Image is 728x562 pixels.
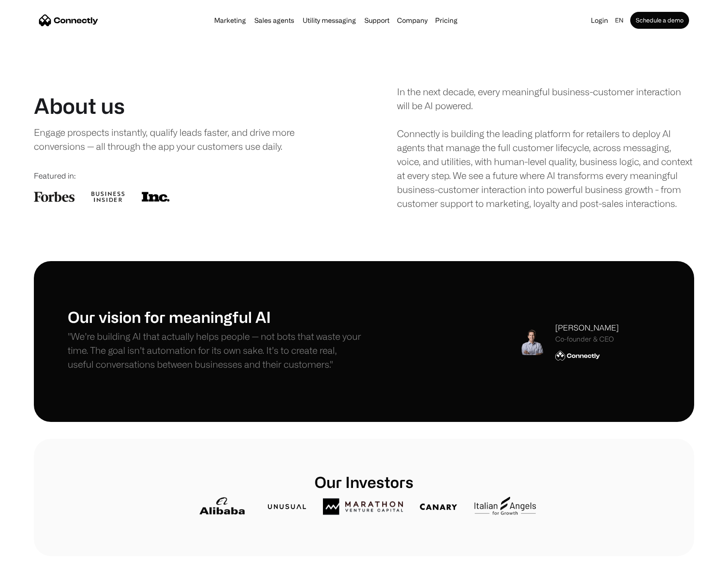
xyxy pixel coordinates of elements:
a: Pricing [432,17,461,24]
h1: Our Investors [193,473,536,491]
div: Company [397,14,427,26]
aside: Language selected: English [8,546,51,559]
h1: Our vision for meaningful AI [68,308,364,326]
a: Schedule a demo [630,12,689,29]
div: Co-founder & CEO [555,335,619,343]
a: Support [361,17,393,24]
p: "We’re building AI that actually helps people — not bots that waste your time. The goal isn’t aut... [68,329,364,371]
div: [PERSON_NAME] [555,322,619,333]
a: Sales agents [251,17,298,24]
div: en [615,14,623,26]
div: Featured in: [34,170,331,182]
a: Marketing [211,17,249,24]
a: Utility messaging [299,17,359,24]
ul: Language list [17,547,51,559]
div: Company [394,14,430,26]
div: In the next decade, every meaningful business-customer interaction will be AI powered. Connectly ... [397,85,694,210]
div: en [612,14,629,26]
a: Login [587,14,612,26]
div: Engage prospects instantly, qualify leads faster, and drive more conversions — all through the ap... [34,125,316,153]
a: home [39,14,98,27]
h1: About us [34,93,125,118]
